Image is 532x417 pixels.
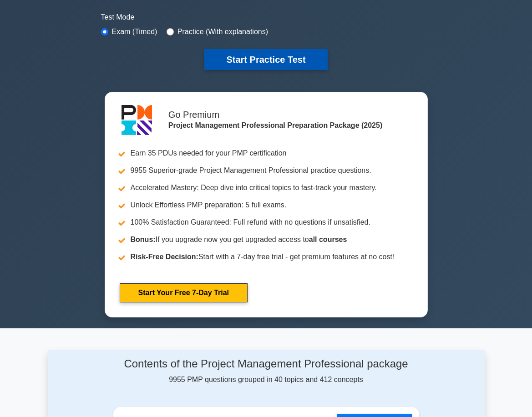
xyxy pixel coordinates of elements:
h4: Contents of the Project Management Professional package [113,357,419,371]
label: Test Mode [101,12,431,23]
label: Exam (Timed) [112,26,157,37]
div: 9955 PMP questions grouped in 40 topics and 412 concepts [113,357,419,385]
a: Start Your Free 7-Day Trial [120,283,248,302]
label: Practice (With explanations) [177,26,268,37]
button: Start Practice Test [204,49,327,70]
